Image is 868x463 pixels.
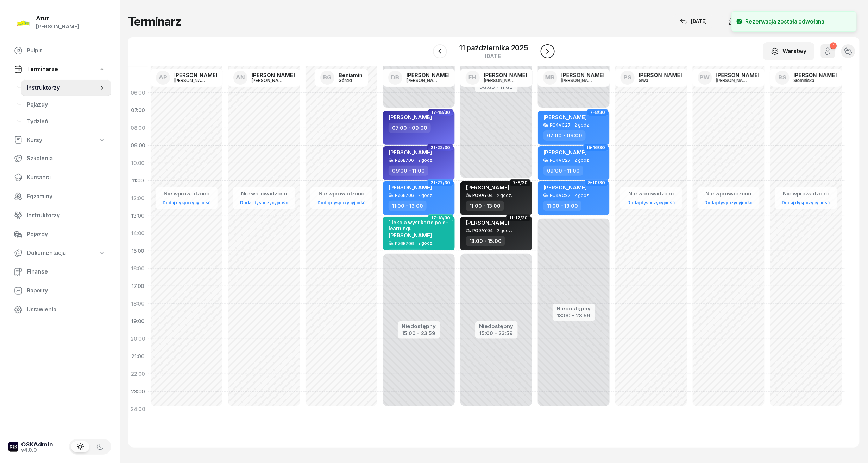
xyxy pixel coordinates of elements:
div: Słomińska [794,78,828,83]
div: 20:00 [128,330,148,348]
span: PS [624,75,631,81]
div: PO9AY04 [472,228,493,233]
div: [PERSON_NAME] [252,72,295,78]
div: 1 lekcja wyst karte po e-learningu [389,219,451,231]
a: Kursy [8,132,111,148]
div: 09:00 - 11:00 [389,166,428,176]
div: [PERSON_NAME] [407,78,440,83]
div: 15:00 - 23:59 [479,329,514,336]
div: Beniamin [339,72,363,78]
a: Dodaj dyspozycyjność [315,199,368,207]
div: PO4VC27 [550,193,571,198]
span: 21-22/30 [430,182,450,184]
span: Ustawienia [27,305,106,314]
div: 11:00 - 13:00 [389,201,427,211]
a: AN[PERSON_NAME][PERSON_NAME] [228,69,301,87]
div: 18:00 [128,295,148,313]
button: Warstwy [763,42,814,60]
div: [PERSON_NAME] [716,78,750,83]
a: Szkolenia [8,150,111,167]
div: Warstwy [771,47,807,56]
span: Instruktorzy [27,83,99,92]
button: Nie wprowadzonoDodaj dyspozycyjność [624,188,678,208]
div: Nie wprowadzono [779,189,833,198]
span: 2 godz. [575,123,590,128]
div: Nie wprowadzono [624,189,678,198]
span: Instruktorzy [27,211,106,220]
div: [PERSON_NAME] [174,78,208,83]
div: 13:00 - 23:59 [557,311,591,319]
span: [PERSON_NAME] [543,114,587,121]
span: [PERSON_NAME] [389,184,432,191]
div: v4.0.0 [21,448,53,452]
span: 2 godz. [497,228,512,233]
a: FH[PERSON_NAME][PERSON_NAME] [460,69,533,87]
span: Kursy [27,136,42,145]
div: Niedostępny [479,323,514,329]
button: 1 [821,44,835,58]
span: RS [779,75,786,81]
span: AN [236,75,245,81]
div: PO4VC27 [550,123,571,127]
div: 21:00 [128,348,148,365]
span: [PERSON_NAME] [389,114,432,121]
div: 13:00 [128,207,148,225]
div: 12:00 [128,189,148,207]
a: Egzaminy [8,188,111,205]
div: [PERSON_NAME] [716,72,760,78]
a: PS[PERSON_NAME]Siwa [615,69,688,87]
div: PZ6E706 [395,241,414,246]
a: Kursanci [8,169,111,186]
button: Narzędzia [722,14,773,28]
span: FH [468,75,477,81]
span: 9-10/30 [588,182,605,184]
div: Nie wprowadzono [160,189,213,198]
div: [DATE] [460,53,528,59]
span: 2 godz. [575,193,590,198]
div: 11 października 2025 [460,44,528,51]
div: 16:00 [128,260,148,277]
a: Dokumentacja [8,245,111,261]
div: 13:00 - 15:00 [466,236,505,246]
span: 11-12/30 [509,217,528,219]
div: 07:00 [128,102,148,119]
div: 11:00 - 13:00 [543,201,581,211]
span: 7-8/30 [513,182,528,184]
div: Rezerwacja została odwołana. [746,17,826,26]
span: [PERSON_NAME] [389,232,432,239]
div: 06:00 [128,84,148,102]
a: Instruktorzy [8,207,111,224]
button: Nie wprowadzonoDodaj dyspozycyjność [779,188,833,208]
a: MR[PERSON_NAME][PERSON_NAME] [537,69,610,87]
span: 2 godz. [418,241,433,246]
div: PZ6E706 [395,158,414,162]
div: OSKAdmin [21,442,53,448]
div: 07:00 - 09:00 [543,130,586,141]
span: 15-16/30 [586,147,605,148]
span: 21-22/30 [430,147,450,148]
span: 2 godz. [418,193,433,198]
span: 2 godz. [497,193,512,198]
a: DB[PERSON_NAME][PERSON_NAME] [383,69,455,87]
a: Pojazdy [8,226,111,243]
a: Tydzień [21,113,111,130]
a: Finanse [8,263,111,280]
span: [PERSON_NAME] [466,184,509,191]
span: PW [700,75,710,81]
span: Pulpit [27,46,106,55]
span: BG [323,75,332,81]
div: 24:00 [128,400,148,418]
div: 07:00 - 09:00 [389,123,431,133]
span: MR [545,75,555,81]
div: PZ6E706 [395,193,414,198]
button: Niedostępny15:00 - 23:59 [479,322,514,337]
span: Kursanci [27,173,106,182]
div: Górski [339,78,363,83]
span: Finanse [27,267,106,276]
button: Nie wprowadzonoDodaj dyspozycyjność [315,188,368,208]
div: 23:00 [128,383,148,400]
div: 10:00 [128,154,148,172]
div: 15:00 [128,242,148,260]
div: Siwa [639,78,673,83]
button: [DATE] [674,14,713,28]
